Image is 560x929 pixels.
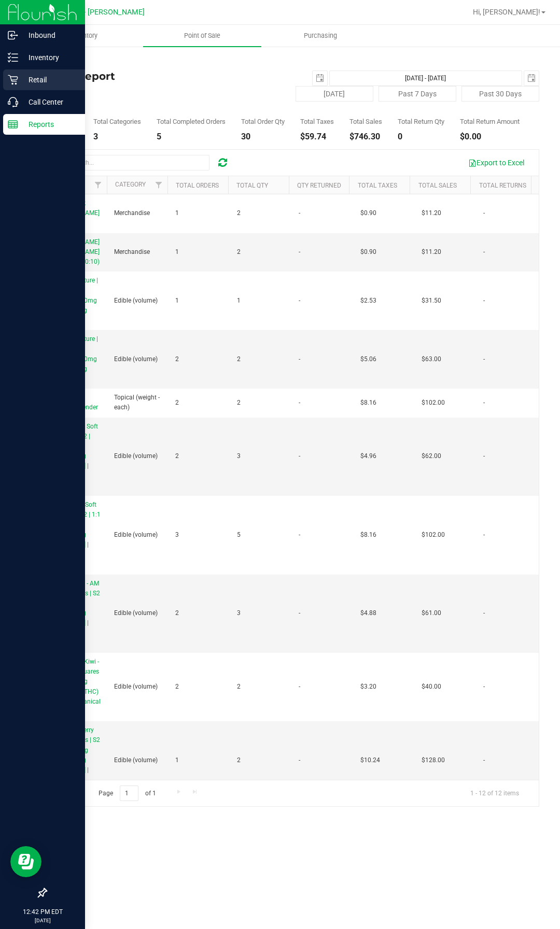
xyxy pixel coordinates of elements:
span: $62.00 [422,451,441,461]
a: Filter [150,176,167,194]
span: - [483,296,485,306]
span: Merchandise [114,208,150,218]
span: Edible (volume) [114,451,158,461]
p: 12:42 PM EDT [5,907,80,917]
span: Page of 1 [90,785,164,802]
span: 3 [237,451,241,461]
span: - [299,247,300,257]
input: Search... [54,155,209,170]
span: Edible (volume) [114,682,158,692]
div: 30 [241,133,285,141]
span: - [299,398,300,408]
span: 1 - 12 of 12 items [462,785,527,801]
div: Total Sales [349,118,382,125]
span: $3.20 [360,682,376,692]
span: - [299,608,300,618]
span: 1 [175,247,179,257]
span: 2 [237,208,241,218]
h4: Sales Report [46,70,210,82]
p: Retail [18,74,80,86]
span: $0.90 [360,208,376,218]
p: Inventory [18,51,80,64]
span: - [299,208,300,218]
span: Point of Sale [170,31,234,40]
span: $31.50 [422,296,441,306]
span: select [524,71,539,85]
div: 3 [93,133,141,141]
span: - [299,755,300,765]
div: Total Taxes [300,118,334,125]
span: 2 [237,247,241,257]
a: Purchasing [261,25,380,47]
span: $40.00 [422,682,441,692]
div: 5 [157,133,226,141]
span: select [313,71,327,85]
span: 5 [237,530,241,540]
a: Total Qty [236,182,268,189]
span: 2 [175,682,179,692]
button: Past 30 Days [461,86,539,102]
span: Merchandise [114,247,150,257]
a: Point of Sale [143,25,261,47]
span: 2 [175,451,179,461]
div: Total Completed Orders [157,118,226,125]
span: 3 [175,530,179,540]
span: 1 [175,296,179,306]
div: Total Order Qty [241,118,285,125]
span: $2.53 [360,296,376,306]
a: Category [115,181,146,188]
input: 1 [120,785,138,802]
button: [DATE] [296,86,373,102]
span: 3 [237,608,241,618]
a: Qty Returned [297,182,341,189]
span: $8.16 [360,398,376,408]
span: $0.90 [360,247,376,257]
a: Total Taxes [358,182,397,189]
div: 0 [398,133,444,141]
span: 1 [175,208,179,218]
p: Call Center [18,96,80,108]
span: $128.00 [422,755,445,765]
div: Total Return Qty [398,118,444,125]
span: - [483,682,485,692]
span: 1 [175,755,179,765]
button: Export to Excel [461,154,531,171]
inline-svg: Inventory [8,52,18,63]
span: Edible (volume) [114,608,158,618]
span: - [299,354,300,364]
span: Hi, [PERSON_NAME]! [473,8,540,16]
span: - [299,296,300,306]
span: - [483,398,485,408]
inline-svg: Inbound [8,30,18,40]
div: $746.30 [349,133,382,141]
span: Purchasing [290,31,351,40]
span: $8.16 [360,530,376,540]
span: 2 [237,682,241,692]
span: $11.20 [422,208,441,218]
span: Topical (weight - each) [114,393,163,412]
iframe: Resource center [10,846,41,877]
span: - [299,451,300,461]
span: 1 [237,296,241,306]
a: Total Returns [479,182,526,189]
inline-svg: Reports [8,119,18,130]
span: 2 [237,354,241,364]
span: Edible (volume) [114,530,158,540]
div: Total Categories [93,118,141,125]
span: - [483,530,485,540]
inline-svg: Retail [8,75,18,85]
span: - [483,247,485,257]
span: $63.00 [422,354,441,364]
a: Total Sales [418,182,457,189]
span: 2 [175,354,179,364]
inline-svg: Call Center [8,97,18,107]
span: $61.00 [422,608,441,618]
span: - [299,682,300,692]
span: $102.00 [422,530,445,540]
div: $0.00 [460,133,520,141]
span: 2 [237,398,241,408]
p: [DATE] [5,917,80,924]
span: Edible (volume) [114,755,158,765]
div: $59.74 [300,133,334,141]
span: 2 [237,755,241,765]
